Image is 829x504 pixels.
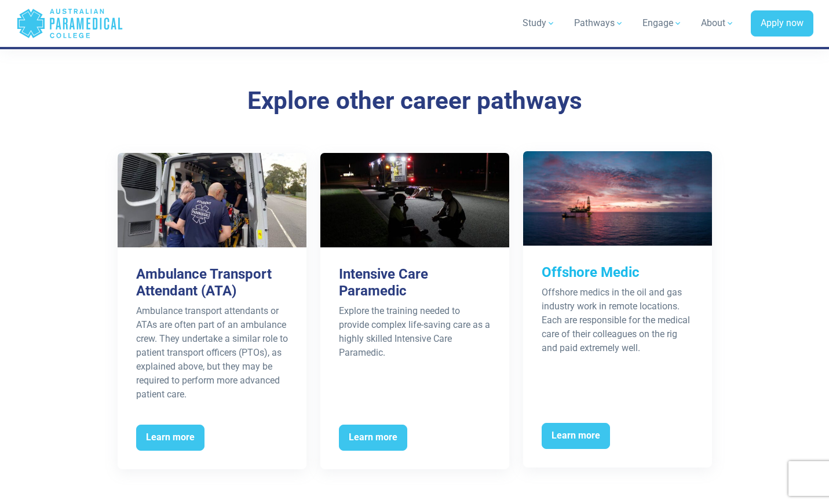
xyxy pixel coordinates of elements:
a: Pathways [567,7,631,39]
a: Engage [636,7,689,39]
h3: Ambulance Transport Attendant (ATA) [136,266,288,300]
a: About [694,7,742,39]
a: Study [516,7,563,39]
a: Apply now [751,10,813,37]
span: Learn more [339,425,407,451]
span: Learn more [136,425,204,451]
a: Offshore Medic Offshore medics in the oil and gas industry work in remote locations. Each are res... [523,151,712,468]
img: Ambulance Transport Attendant (ATA) [118,153,306,247]
img: Intensive Care Paramedic [320,153,509,247]
span: Learn more [542,423,610,450]
h3: Offshore Medic [542,264,693,281]
div: Offshore medics in the oil and gas industry work in remote locations. Each are responsible for th... [542,286,693,355]
a: Australian Paramedical College [16,5,123,42]
div: Explore the training needed to provide complex life-saving care as a highly skilled Intensive Car... [339,304,491,360]
img: Offshore Medic [523,151,712,246]
a: Intensive Care Paramedic Explore the training needed to provide complex life-saving care as a hig... [320,153,509,469]
h3: Explore other career pathways [76,86,754,116]
div: Ambulance transport attendants or ATAs are often part of an ambulance crew. They undertake a simi... [136,304,288,401]
h3: Intensive Care Paramedic [339,266,491,300]
a: Ambulance Transport Attendant (ATA) Ambulance transport attendants or ATAs are often part of an a... [118,153,306,469]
